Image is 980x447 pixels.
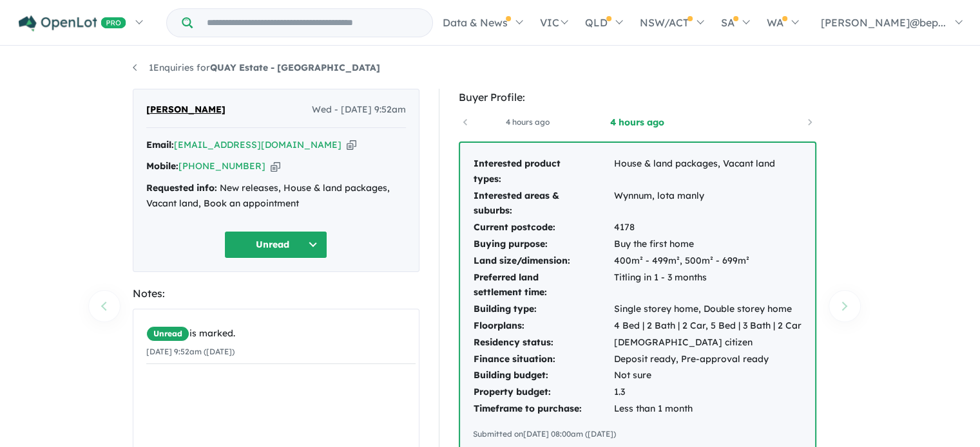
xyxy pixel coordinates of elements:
a: [PHONE_NUMBER] [178,160,265,172]
a: 4 hours ago [473,116,582,129]
td: Timeframe to purchase: [473,401,613,417]
td: House & land packages, Vacant land [613,156,802,188]
td: Residency status: [473,334,613,351]
td: Interested product types: [473,156,613,188]
div: Notes: [133,285,419,302]
strong: Mobile: [146,160,178,172]
span: [PERSON_NAME]@bep... [821,16,946,29]
td: Floorplans: [473,318,613,334]
td: Building type: [473,301,613,318]
small: [DATE] 9:52am ([DATE]) [146,347,235,356]
div: New releases, House & land packages, Vacant land, Book an appointment [146,181,406,212]
nav: breadcrumb [133,60,848,76]
button: Copy [271,160,280,173]
button: Unread [224,231,327,259]
strong: Email: [146,139,174,151]
td: Buying purpose: [473,236,613,253]
input: Try estate name, suburb, builder or developer [195,9,430,37]
button: Copy [347,138,356,152]
strong: QUAY Estate - [GEOGRAPHIC_DATA] [210,62,380,73]
td: Wynnum, lota manly [613,188,802,220]
td: [DEMOGRAPHIC_DATA] citizen [613,334,802,351]
span: Unread [146,326,189,342]
td: Deposit ready, Pre-approval ready [613,351,802,368]
td: Property budget: [473,384,613,401]
td: 4 Bed | 2 Bath | 2 Car, 5 Bed | 3 Bath | 2 Car [613,318,802,334]
td: Finance situation: [473,351,613,368]
span: [PERSON_NAME] [146,102,226,118]
td: Interested areas & suburbs: [473,188,613,220]
div: is marked. [146,326,416,342]
td: 4178 [613,219,802,236]
strong: Requested info: [146,182,217,194]
div: Submitted on [DATE] 08:00am ([DATE]) [473,428,802,441]
img: Openlot PRO Logo White [19,15,126,32]
td: 1.3 [613,384,802,401]
a: [EMAIL_ADDRESS][DOMAIN_NAME] [174,139,341,151]
a: 1Enquiries forQUAY Estate - [GEOGRAPHIC_DATA] [133,62,380,73]
td: Land size/dimension: [473,253,613,269]
td: Titling in 1 - 3 months [613,269,802,302]
td: Current postcode: [473,219,613,236]
td: Preferred land settlement time: [473,269,613,302]
div: Buyer Profile: [459,89,816,106]
td: Less than 1 month [613,401,802,417]
td: Not sure [613,367,802,384]
td: Building budget: [473,367,613,384]
td: Single storey home, Double storey home [613,301,802,318]
td: 400m² - 499m², 500m² - 699m² [613,253,802,269]
span: Wed - [DATE] 9:52am [312,102,406,118]
a: 4 hours ago [582,116,692,129]
td: Buy the first home [613,236,802,253]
